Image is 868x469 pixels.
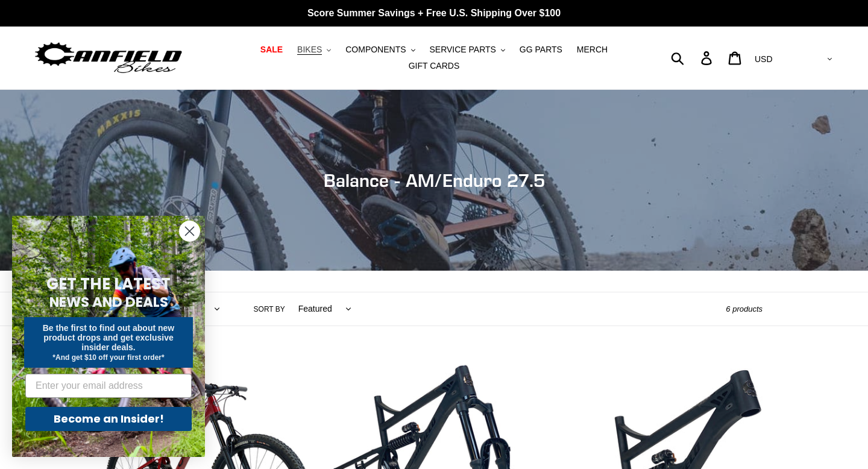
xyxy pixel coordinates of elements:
span: 6 products [726,304,763,313]
a: MERCH [571,42,614,58]
span: MERCH [577,45,608,55]
button: Become an Insider! [25,407,192,431]
input: Search [678,45,708,71]
span: SERVICE PARTS [429,45,495,55]
img: Canfield Bikes [33,39,184,77]
a: GG PARTS [514,42,568,58]
input: Enter your email address [25,374,192,398]
a: SALE [254,42,289,58]
a: GIFT CARDS [403,58,466,74]
span: *And get $10 off your first order* [52,353,164,362]
button: COMPONENTS [339,42,421,58]
button: Close dialog [179,221,200,242]
span: SALE [260,45,283,55]
button: BIKES [291,42,337,58]
span: GG PARTS [520,45,562,55]
span: Be the first to find out about new product drops and get exclusive insider deals. [43,323,175,352]
span: BIKES [297,45,322,55]
span: NEWS AND DEALS [49,292,168,312]
button: SERVICE PARTS [423,42,511,58]
span: COMPONENTS [345,45,406,55]
span: GIFT CARDS [409,61,460,71]
label: Sort by [254,304,285,315]
span: GET THE LATEST [46,273,171,295]
span: Balance - AM/Enduro 27.5 [324,169,545,191]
